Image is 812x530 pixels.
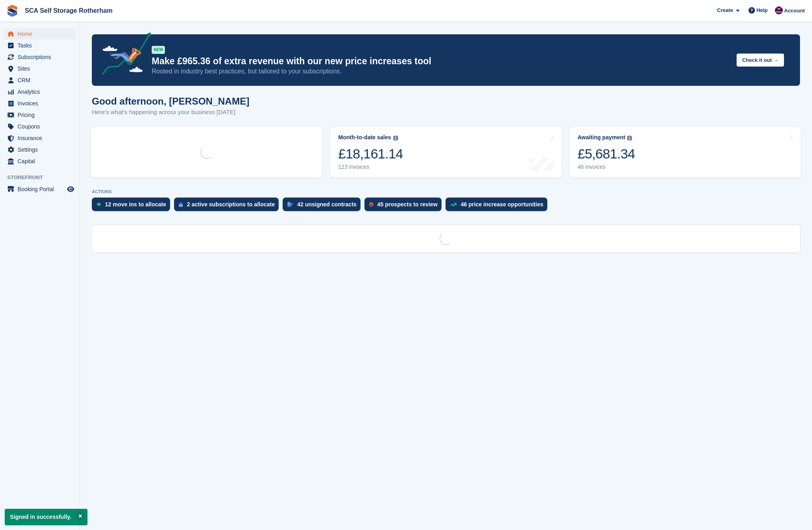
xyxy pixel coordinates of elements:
[4,63,75,74] a: menu
[18,121,65,132] span: Coupons
[461,201,543,208] div: 46 price increase opportunities
[18,144,65,155] span: Settings
[18,51,65,63] span: Subscriptions
[152,55,730,67] p: Make £965.36 of extra revenue with our new price increases tool
[4,109,75,121] a: menu
[18,156,65,167] span: Capital
[18,63,65,74] span: Sites
[22,4,116,17] a: SCA Self Storage Rotherham
[18,28,65,40] span: Home
[97,202,101,207] img: move_ins_to_allocate_icon-fdf77a2bb77ea45bf5b3d319d69a93e2d87916cf1d5bf7949dd705db3b84f3ca.svg
[287,202,293,207] img: contract_signature_icon-13c848040528278c33f63329250d36e43548de30e8caae1d1a13099fd9432cc5.svg
[4,51,75,63] a: menu
[152,67,730,76] p: Rooted in industry best practices, but tailored to your subscriptions.
[4,86,75,97] a: menu
[570,127,801,178] a: Awaiting payment £5,681.34 46 invoices
[369,202,373,207] img: prospect-51fa495bee0391a8d652442698ab0144808aea92771e9ea1ae160a38d050c398.svg
[174,198,283,215] a: 2 active subscriptions to allocate
[446,198,551,215] a: 46 price increase opportunities
[5,509,87,525] p: Signed in successfully.
[187,201,275,208] div: 2 active subscriptions to allocate
[18,40,65,51] span: Tasks
[364,198,446,215] a: 45 prospects to review
[450,203,457,206] img: price_increase_opportunities-93ffe204e8149a01c8c9dc8f82e8f89637d9d84a8eef4429ea346261dce0b2c0.svg
[393,136,398,140] img: icon-info-grey-7440780725fd019a000dd9b08b2336e03edf1995a4989e88bcd33f0948082b44.svg
[578,146,635,162] div: £5,681.34
[18,75,65,86] span: CRM
[4,98,75,109] a: menu
[95,32,151,78] img: price-adjustments-announcement-icon-8257ccfd72463d97f412b2fc003d46551f7dbcb40ab6d574587a9cd5c0d94...
[297,201,356,208] div: 42 unsigned contracts
[92,198,174,215] a: 12 move ins to allocate
[92,189,800,194] p: ACTIONS
[627,136,632,140] img: icon-info-grey-7440780725fd019a000dd9b08b2336e03edf1995a4989e88bcd33f0948082b44.svg
[283,198,364,215] a: 42 unsigned contracts
[18,184,65,195] span: Booking Portal
[179,202,183,207] img: active_subscription_to_allocate_icon-d502201f5373d7db506a760aba3b589e785aa758c864c3986d89f69b8ff3...
[18,132,65,144] span: Insurance
[377,201,438,208] div: 45 prospects to review
[4,132,75,144] a: menu
[7,174,79,182] span: Storefront
[4,144,75,155] a: menu
[578,164,635,170] div: 46 invoices
[18,98,65,109] span: Invoices
[18,109,65,121] span: Pricing
[4,121,75,132] a: menu
[338,164,403,170] div: 123 invoices
[784,7,805,15] span: Account
[4,184,75,195] a: menu
[152,46,165,54] div: NEW
[6,5,18,17] img: stora-icon-8386f47178a22dfd0bd8f6a31ec36ba5ce8667c1dd55bd0f319d3a0aa187defe.svg
[737,53,784,67] button: Check it out →
[105,201,166,208] div: 12 move ins to allocate
[4,156,75,167] a: menu
[338,146,403,162] div: £18,161.14
[330,127,561,178] a: Month-to-date sales £18,161.14 123 invoices
[4,28,75,40] a: menu
[757,6,768,14] span: Help
[4,75,75,86] a: menu
[775,6,783,14] img: Dale Chapman
[578,134,626,141] div: Awaiting payment
[338,134,391,141] div: Month-to-date sales
[717,6,733,14] span: Create
[18,86,65,97] span: Analytics
[92,108,250,117] p: Here's what's happening across your business [DATE]
[66,184,75,194] a: Preview store
[92,96,250,107] h1: Good afternoon, [PERSON_NAME]
[4,40,75,51] a: menu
